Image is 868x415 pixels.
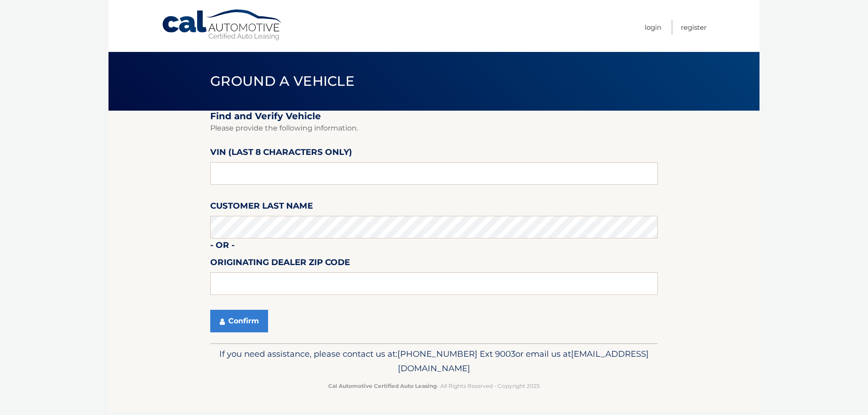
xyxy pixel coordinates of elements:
[210,73,354,89] span: Ground a Vehicle
[645,20,661,35] a: Login
[210,122,658,135] p: Please provide the following information.
[210,145,352,162] label: VIN (last 8 characters only)
[161,9,283,41] a: Cal Automotive
[210,199,313,216] label: Customer Last Name
[216,347,652,376] p: If you need assistance, please contact us at: or email us at
[681,20,707,35] a: Register
[397,349,515,359] span: [PHONE_NUMBER] Ext 9003
[328,382,437,389] strong: Cal Automotive Certified Auto Leasing
[210,310,268,332] button: Confirm
[216,381,652,391] p: - All Rights Reserved - Copyright 2025
[210,111,658,122] h2: Find and Verify Vehicle
[210,256,350,272] label: Originating Dealer Zip Code
[210,238,235,255] label: - or -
